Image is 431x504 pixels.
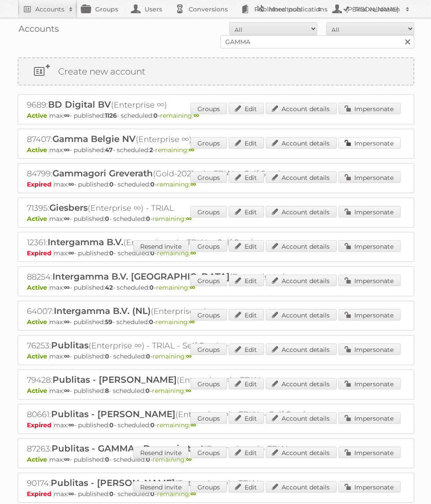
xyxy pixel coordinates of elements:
strong: 8 [105,387,109,395]
span: Expired [27,421,54,429]
span: remaining: [152,215,192,223]
span: Publitas - [PERSON_NAME] [52,374,177,385]
a: Account details [266,309,337,321]
strong: ∞ [186,352,192,360]
a: Groups [190,103,227,114]
h2: 9689: (Enterprise ∞) [27,99,335,111]
strong: ∞ [68,249,74,257]
strong: 0 [109,180,114,188]
a: Impersonate [338,447,401,458]
span: Active [27,112,49,119]
strong: 0 [109,490,114,498]
a: Resend invite [133,240,189,252]
a: Groups [190,206,227,217]
h2: Accounts [35,5,64,14]
span: Active [27,215,49,223]
strong: ∞ [189,284,195,291]
a: Create new account [19,58,413,85]
strong: 0 [149,318,153,326]
a: Edit [229,103,264,114]
span: BD Digital BV [48,99,111,110]
a: Account details [266,240,337,252]
a: Resend invite [133,447,189,458]
span: Intergamma B.V. [48,237,123,247]
h2: 79428: (Enterprise ∞) - TRIAL [27,374,335,386]
span: Intergamma B.V. [GEOGRAPHIC_DATA] [52,271,230,282]
p: max: - published: - scheduled: - [27,284,405,291]
h2: 88254: (Enterprise ∞) [27,271,335,283]
a: Impersonate [338,481,401,493]
strong: 0 [150,421,155,429]
a: Edit [229,172,264,183]
span: Giesbers [49,202,88,213]
span: remaining: [155,146,194,154]
a: Impersonate [338,137,401,149]
h2: 71395: (Enterprise ∞) - TRIAL [27,202,335,214]
a: Impersonate [338,343,401,355]
h2: More tools [269,5,313,14]
a: Groups [190,309,227,321]
span: Active [27,387,49,395]
span: remaining: [152,387,191,395]
p: max: - published: - scheduled: - [27,318,405,326]
strong: ∞ [64,215,70,223]
strong: ∞ [64,352,70,360]
strong: 0 [145,387,150,395]
span: Active [27,318,49,326]
a: Impersonate [338,240,401,252]
strong: 42 [105,284,113,291]
h2: 87263: (Enterprise ∞) - TRIAL [27,443,335,455]
strong: ∞ [64,455,70,463]
p: max: - published: - scheduled: - [27,490,405,498]
span: Intergamma B.V. (NL) [54,306,151,316]
span: remaining: [160,112,199,119]
a: Account details [266,206,337,217]
strong: ∞ [189,146,194,154]
span: remaining: [156,284,195,291]
strong: 2 [149,146,153,154]
strong: ∞ [68,421,74,429]
strong: ∞ [64,284,70,291]
a: Edit [229,240,264,252]
a: Account details [266,275,337,286]
a: Impersonate [338,275,401,286]
a: Account details [266,137,337,149]
strong: ∞ [64,112,70,119]
a: Edit [229,447,264,458]
span: remaining: [152,352,192,360]
span: Active [27,352,49,360]
p: max: - published: - scheduled: - [27,387,405,395]
strong: 0 [105,215,109,223]
a: Edit [229,343,264,355]
span: Gammagori Greverath [52,168,153,179]
h2: 84799: (Gold-2021 ∞) - TRIAL - Self Service [27,168,335,179]
a: Account details [266,103,337,114]
a: Impersonate [338,378,401,389]
strong: ∞ [189,318,195,326]
strong: 0 [109,249,114,257]
a: Groups [190,447,227,458]
a: Groups [190,240,227,252]
strong: 59 [105,318,112,326]
span: Active [27,455,49,463]
a: Impersonate [338,206,401,217]
a: Impersonate [338,309,401,321]
span: Active [27,146,49,154]
a: Account details [266,378,337,389]
span: Gamma Belgie NV [52,134,136,144]
a: Edit [229,309,264,321]
span: Active [27,284,49,291]
h2: [PERSON_NAME] [344,5,401,14]
strong: 47 [105,146,113,154]
p: max: - published: - scheduled: - [27,180,405,188]
a: Groups [190,412,227,424]
h2: 76253: (Enterprise ∞) - TRIAL - Self Service [27,340,335,351]
a: Groups [190,172,227,183]
a: Account details [266,412,337,424]
strong: 0 [105,352,109,360]
a: Impersonate [338,412,401,424]
span: Expired [27,180,54,188]
strong: 0 [109,421,114,429]
a: Edit [229,206,264,217]
h2: 12361: (Enterprise ∞) - TRIAL - Self Service [27,237,335,248]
